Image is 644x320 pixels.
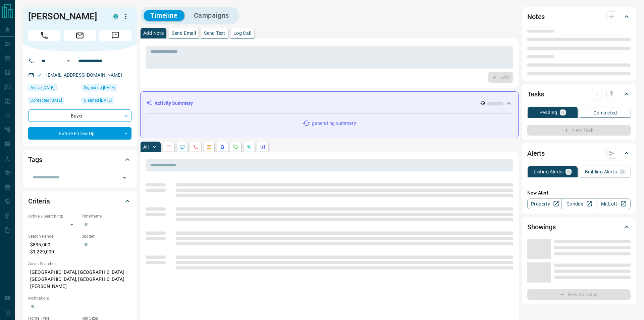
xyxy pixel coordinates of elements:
[527,219,631,235] div: Showings
[46,72,122,78] a: [EMAIL_ADDRESS][DOMAIN_NAME]
[312,120,356,127] p: generating summary
[172,31,196,35] p: Send Email
[28,152,131,168] div: Tags
[143,31,164,35] p: Add Note
[527,198,562,209] a: Property
[31,84,54,91] span: Active [DATE]
[143,145,149,149] p: All
[28,295,131,301] p: Motivation:
[179,144,185,150] svg: Lead Browsing Activity
[527,89,544,99] h2: Tasks
[28,127,131,140] div: Future Follow Up
[84,97,112,104] span: Claimed [DATE]
[260,144,265,150] svg: Agent Actions
[561,198,596,209] a: Condos
[82,233,131,239] p: Budget:
[82,97,131,106] div: Sun Sep 14 2025
[593,110,617,115] p: Completed
[534,169,563,174] p: Listing Alerts
[28,196,50,207] h2: Criteria
[31,97,62,104] span: Contacted [DATE]
[539,110,557,115] p: Pending
[155,100,193,107] p: Activity Summary
[28,97,78,106] div: Mon Sep 15 2025
[99,30,131,41] span: Message
[527,145,631,161] div: Alerts
[82,84,131,93] div: Sun Sep 14 2025
[527,86,631,102] div: Tasks
[113,14,118,19] div: condos.ca
[84,84,115,91] span: Signed up [DATE]
[28,213,78,219] p: Actively Searching:
[28,30,60,41] span: Call
[220,144,225,150] svg: Listing Alerts
[28,233,78,239] p: Search Range:
[596,198,631,209] a: Mr.Loft
[233,144,238,150] svg: Requests
[527,11,545,22] h2: Notes
[187,10,236,21] button: Campaigns
[28,109,131,122] div: Buyer
[28,11,103,22] h1: [PERSON_NAME]
[527,9,631,25] div: Notes
[527,148,545,159] h2: Alerts
[28,239,78,257] p: $835,000 - $1,229,000
[37,73,42,78] svg: Email Valid
[146,97,513,109] div: Activity Summary
[28,154,42,165] h2: Tags
[527,222,556,232] h2: Showings
[233,31,251,35] p: Log Call
[193,144,198,150] svg: Calls
[144,10,184,21] button: Timeline
[64,30,96,41] span: Email
[120,173,129,182] button: Open
[585,169,617,174] p: Building Alerts
[166,144,171,150] svg: Notes
[82,213,131,219] p: Timeframe:
[28,261,131,267] p: Areas Searched:
[204,31,225,35] p: Send Text
[28,193,131,209] div: Criteria
[28,84,78,93] div: Mon Oct 06 2025
[206,144,212,150] svg: Emails
[28,267,131,292] p: [GEOGRAPHIC_DATA], [GEOGRAPHIC_DATA] | [GEOGRAPHIC_DATA], [GEOGRAPHIC_DATA][PERSON_NAME]
[527,189,631,196] p: New Alert:
[247,144,252,150] svg: Opportunities
[64,57,72,65] button: Open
